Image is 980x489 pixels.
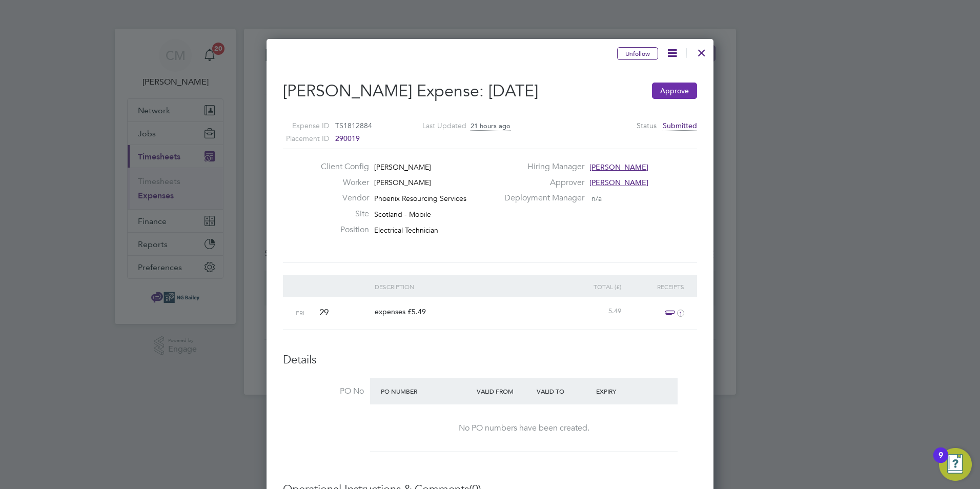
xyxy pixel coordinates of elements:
[296,309,304,317] span: Fri
[270,132,329,145] label: Placement ID
[283,353,697,368] h3: Details
[375,307,426,316] span: expenses £5.49
[374,226,438,235] span: Electrical Technician
[474,382,534,400] div: Valid From
[589,162,648,172] span: [PERSON_NAME]
[663,121,697,131] span: Submitted
[624,275,687,298] div: Receipts
[407,119,466,132] label: Last Updated
[652,83,697,99] button: Approve
[313,193,369,203] label: Vendor
[677,310,684,317] i: 1
[471,121,511,131] span: 21 hours ago
[374,194,466,203] span: Phoenix Resourcing Services
[378,382,474,400] div: PO Number
[617,47,658,60] button: Unfollow
[608,307,621,315] span: 5.49
[637,119,657,132] label: Status
[938,455,943,468] div: 9
[374,178,431,187] span: [PERSON_NAME]
[319,307,329,318] span: 29
[561,275,624,298] div: Total (£)
[594,382,654,400] div: Expiry
[498,193,584,203] label: Deployment Manager
[313,161,369,172] label: Client Config
[939,448,972,481] button: Open Resource Center, 9 new notifications
[534,382,594,400] div: Valid To
[589,178,648,187] span: [PERSON_NAME]
[374,210,431,219] span: Scotland - Mobile
[335,121,372,130] span: TS1812884
[498,177,584,188] label: Approver
[283,386,364,397] label: PO No
[372,275,561,298] div: Description
[313,177,369,188] label: Worker
[335,134,360,143] span: 290019
[488,81,538,101] span: [DATE]
[270,119,329,132] label: Expense ID
[313,225,369,235] label: Position
[374,162,431,172] span: [PERSON_NAME]
[283,80,697,102] h2: [PERSON_NAME] Expense:
[313,209,369,219] label: Site
[591,194,602,203] span: n/a
[498,161,584,172] label: Hiring Manager
[380,423,667,434] div: No PO numbers have been created.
